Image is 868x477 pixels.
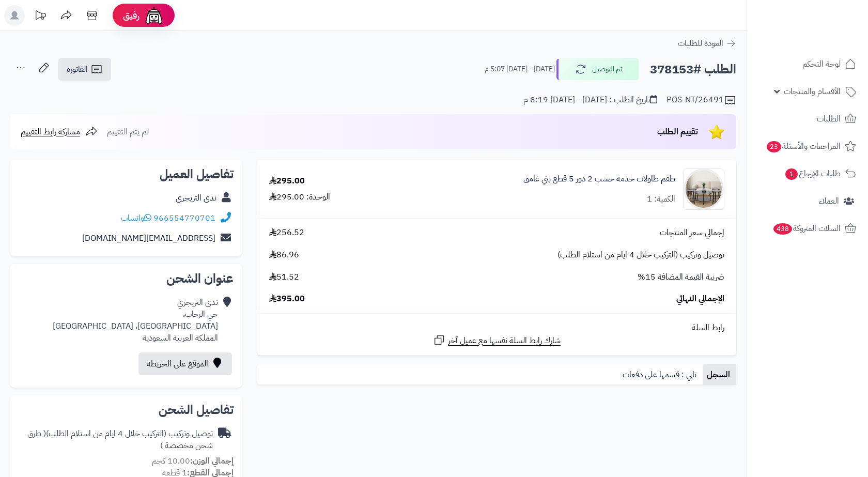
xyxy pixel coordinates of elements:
span: 395.00 [269,293,305,305]
small: [DATE] - [DATE] 5:07 م [485,64,555,74]
div: الكمية: 1 [647,193,675,205]
span: لوحة التحكم [802,57,841,71]
a: العملاء [753,189,862,213]
a: العودة للطلبات [678,37,736,50]
span: ( طرق شحن مخصصة ) [27,427,213,452]
h2: الطلب #378153 [650,59,736,80]
span: 256.52 [269,227,304,239]
div: تاريخ الطلب : [DATE] - [DATE] 8:19 م [523,94,657,106]
a: الطلبات [753,106,862,131]
a: طقم طاولات خدمة خشب 2 دور 5 قطع بني غامق [523,173,675,185]
img: ai-face.png [144,5,164,26]
strong: إجمالي الوزن: [190,455,234,467]
span: 438 [773,223,792,235]
span: مشاركة رابط التقييم [21,126,80,138]
span: المراجعات والأسئلة [766,139,841,153]
a: طلبات الإرجاع1 [753,161,862,186]
span: شارك رابط السلة نفسها مع عميل آخر [448,335,561,347]
span: الطلبات [817,112,841,126]
h2: عنوان الشحن [19,272,234,285]
a: [EMAIL_ADDRESS][DOMAIN_NAME] [82,232,215,244]
a: الفاتورة [58,58,111,81]
span: طلبات الإرجاع [784,166,841,181]
span: 23 [767,141,781,152]
div: رابط السلة [261,322,732,334]
a: السلات المتروكة438 [753,216,862,241]
a: 966554770701 [153,212,215,224]
h2: تفاصيل العميل [19,168,234,180]
div: POS-NT/26491 [667,94,736,106]
span: الفاتورة [67,63,88,75]
div: توصيل وتركيب (التركيب خلال 4 ايام من استلام الطلب) [19,428,213,452]
span: 86.96 [269,249,299,261]
span: الإجمالي النهائي [676,293,724,305]
button: تم التوصيل [556,58,639,80]
a: شارك رابط السلة نفسها مع عميل آخر [433,334,561,347]
h2: تفاصيل الشحن [19,404,234,416]
a: تحديثات المنصة [27,5,53,28]
a: ندى التريجري [176,192,216,204]
a: السجل [703,364,736,385]
span: العملاء [819,194,839,208]
span: الأقسام والمنتجات [784,84,841,99]
a: واتساب [121,212,151,224]
img: logo-2.png [798,26,858,48]
img: 1756383871-1-90x90.jpg [684,168,724,210]
span: رفيق [123,9,139,22]
a: المراجعات والأسئلة23 [753,134,862,159]
a: لوحة التحكم [753,52,862,76]
div: ندى التريجري حي الرحاب، [GEOGRAPHIC_DATA]، [GEOGRAPHIC_DATA] المملكة العربية السعودية [53,297,218,344]
span: العودة للطلبات [678,37,723,50]
span: ضريبة القيمة المضافة 15% [638,271,724,283]
small: 10.00 كجم [152,455,234,467]
a: تابي : قسمها على دفعات [618,364,703,385]
span: توصيل وتركيب (التركيب خلال 4 ايام من استلام الطلب) [557,249,724,261]
span: السلات المتروكة [772,221,841,236]
span: تقييم الطلب [657,126,698,138]
span: 1 [785,168,798,180]
div: الوحدة: 295.00 [269,191,330,203]
a: مشاركة رابط التقييم [21,126,98,138]
span: إجمالي سعر المنتجات [660,227,724,239]
div: 295.00 [269,175,305,187]
span: لم يتم التقييم [107,126,149,138]
a: الموقع على الخريطة [138,352,232,375]
span: 51.52 [269,271,299,283]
